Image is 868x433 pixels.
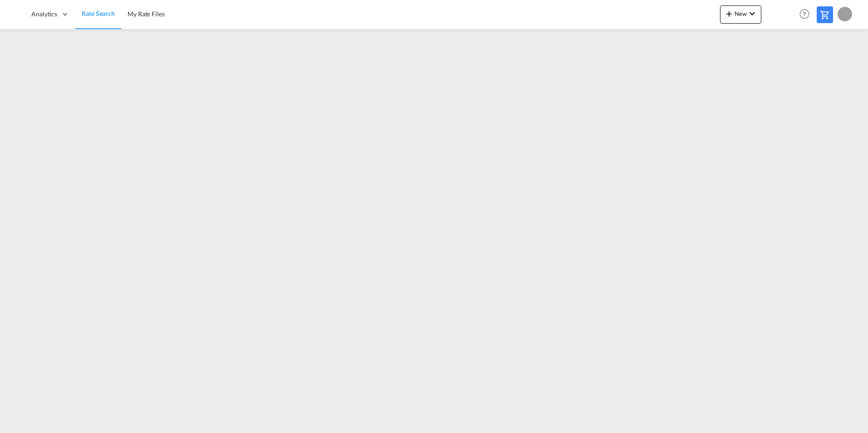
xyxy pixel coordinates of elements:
span: Rate Search [82,10,115,17]
md-icon: icon-plus 400-fg [724,8,735,19]
button: icon-plus 400-fgNewicon-chevron-down [720,5,761,24]
span: Help [797,6,812,22]
span: New [724,10,758,17]
span: Analytics [31,10,57,19]
md-icon: icon-chevron-down [747,8,758,19]
div: Help [797,6,817,23]
span: My Rate Files [128,10,165,18]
